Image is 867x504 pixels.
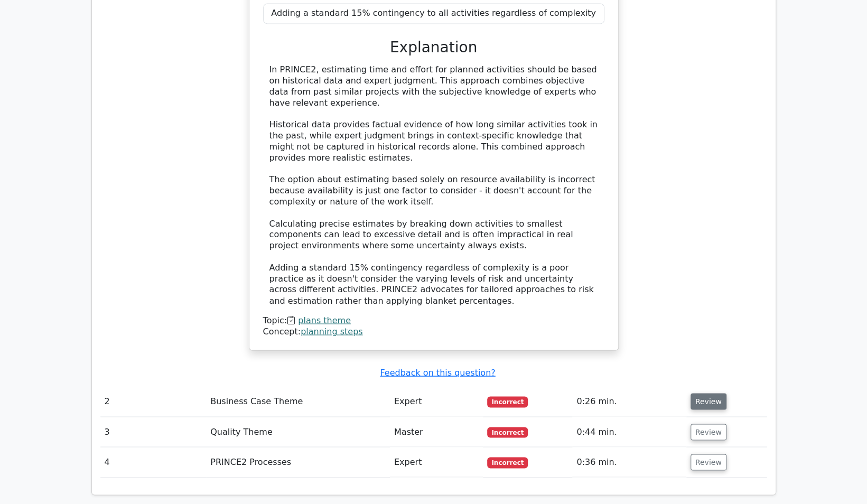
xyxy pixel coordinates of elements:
[100,447,207,477] td: 4
[572,386,686,416] td: 0:26 min.
[263,315,604,326] div: Topic:
[206,447,390,477] td: PRINCE2 Processes
[572,417,686,447] td: 0:44 min.
[269,64,598,306] div: In PRINCE2, estimating time and effort for planned activities should be based on historical data ...
[380,367,495,377] a: Feedback on this question?
[390,386,483,416] td: Expert
[263,3,604,24] div: Adding a standard 15% contingency to all activities regardless of complexity
[301,326,362,336] a: planning steps
[206,417,390,447] td: Quality Theme
[390,447,483,477] td: Expert
[390,417,483,447] td: Master
[691,424,726,440] button: Review
[691,454,726,470] button: Review
[487,427,528,437] span: Incorrect
[263,326,604,337] div: Concept:
[487,396,528,407] span: Incorrect
[100,417,207,447] td: 3
[572,447,686,477] td: 0:36 min.
[691,393,726,409] button: Review
[269,39,598,57] h3: Explanation
[100,386,207,416] td: 2
[206,386,390,416] td: Business Case Theme
[298,315,351,325] a: plans theme
[487,457,528,468] span: Incorrect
